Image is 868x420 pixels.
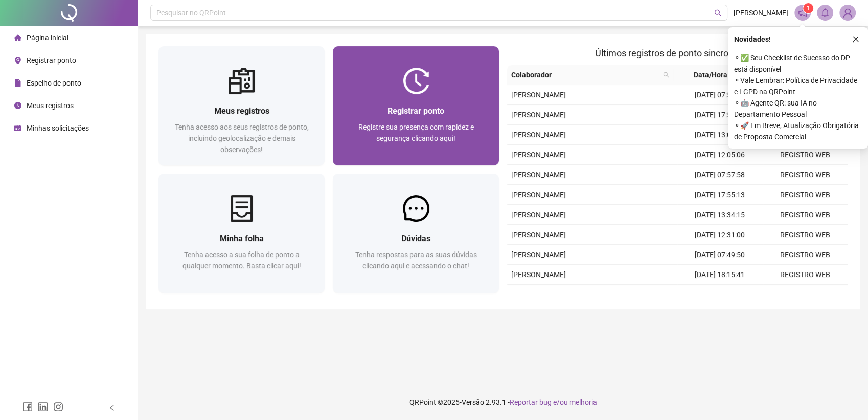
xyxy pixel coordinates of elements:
[807,5,810,12] span: 1
[175,123,309,154] span: Tenha acesso aos seus registros de ponto, incluindo geolocalização e demais observações!
[158,174,325,293] a: Minha folhaTenha acesso a sua folha de ponto a qualquer momento. Basta clicar aqui!
[734,52,862,75] span: ⚬ ✅ Seu Checklist de Sucesso do DP está disponível
[763,265,848,285] td: REGISTRO WEB
[14,79,21,87] span: file
[387,106,444,116] span: Registrar ponto
[734,34,771,45] span: Novidades !
[763,225,848,245] td: REGISTRO WEB
[511,191,566,199] span: [PERSON_NAME]
[27,56,76,65] span: Registrar ponto
[462,398,484,406] span: Versão
[852,36,859,43] span: close
[53,402,63,412] span: instagram
[511,211,566,219] span: [PERSON_NAME]
[677,165,763,185] td: [DATE] 07:57:58
[401,234,430,243] span: Dúvidas
[677,245,763,265] td: [DATE] 07:49:50
[763,285,848,305] td: REGISTRO WEB
[798,8,807,17] span: notification
[182,250,301,270] span: Tenha acesso a sua folha de ponto a qualquer momento. Basta clicar aqui!
[333,174,499,293] a: DúvidasTenha respostas para as suas dúvidas clicando aqui e acessando o chat!
[677,265,763,285] td: [DATE] 18:15:41
[677,285,763,305] td: [DATE] 13:30:38
[663,72,669,78] span: search
[734,97,862,120] span: ⚬ 🤖 Agente QR: sua IA no Departamento Pessoal
[511,270,566,279] span: [PERSON_NAME]
[677,205,763,225] td: [DATE] 13:34:15
[22,402,33,412] span: facebook
[511,250,566,259] span: [PERSON_NAME]
[220,234,264,243] span: Minha folha
[734,120,862,142] span: ⚬ 🚀 Em Breve, Atualização Obrigatória de Proposta Comercial
[14,102,21,109] span: clock-circle
[763,145,848,165] td: REGISTRO WEB
[734,75,862,97] span: ⚬ Vale Lembrar: Política de Privacidade e LGPD na QRPoint
[27,124,89,132] span: Minhas solicitações
[510,398,597,406] span: Reportar bug e/ou melhoria
[14,124,21,132] span: schedule
[677,225,763,245] td: [DATE] 12:31:00
[763,185,848,205] td: REGISTRO WEB
[673,65,756,85] th: Data/Hora
[840,5,855,20] img: 90389
[763,245,848,265] td: REGISTRO WEB
[714,9,722,17] span: search
[803,3,813,13] sup: 1
[677,125,763,145] td: [DATE] 13:04:50
[358,123,474,142] span: Registre sua presença com rapidez e segurança clicando aqui!
[734,7,788,18] span: [PERSON_NAME]
[677,69,744,80] span: Data/Hora
[511,230,566,239] span: [PERSON_NAME]
[214,106,269,116] span: Meus registros
[138,384,868,420] footer: QRPoint © 2025 - 2.93.1 -
[108,404,116,411] span: left
[677,145,763,165] td: [DATE] 12:05:06
[38,402,48,412] span: linkedin
[677,105,763,125] td: [DATE] 17:53:08
[27,34,68,42] span: Página inicial
[595,48,760,58] span: Últimos registros de ponto sincronizados
[14,57,21,64] span: environment
[158,46,325,165] a: Meus registrosTenha acesso aos seus registros de ponto, incluindo geolocalização e demais observa...
[27,101,74,110] span: Meus registros
[511,91,566,99] span: [PERSON_NAME]
[27,79,81,87] span: Espelho de ponto
[333,46,499,165] a: Registrar pontoRegistre sua presença com rapidez e segurança clicando aqui!
[820,8,830,17] span: bell
[677,185,763,205] td: [DATE] 17:55:13
[511,171,566,179] span: [PERSON_NAME]
[661,67,671,82] span: search
[511,151,566,159] span: [PERSON_NAME]
[677,85,763,105] td: [DATE] 07:58:58
[511,131,566,139] span: [PERSON_NAME]
[511,69,659,80] span: Colaborador
[763,165,848,185] td: REGISTRO WEB
[14,34,21,41] span: home
[355,250,477,270] span: Tenha respostas para as suas dúvidas clicando aqui e acessando o chat!
[511,111,566,119] span: [PERSON_NAME]
[763,205,848,225] td: REGISTRO WEB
